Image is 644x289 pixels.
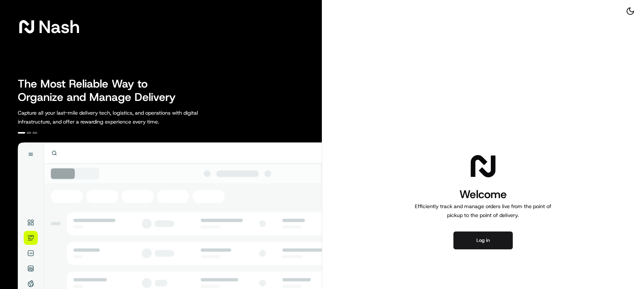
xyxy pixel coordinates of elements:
button: Log in [453,231,513,249]
span: Nash [39,19,80,34]
h1: Welcome [412,187,554,202]
h2: The Most Reliable Way to Organize and Manage Delivery [18,77,184,104]
p: Efficiently track and manage orders live from the point of pickup to the point of delivery. [412,202,554,220]
p: Capture all your last-mile delivery tech, logistics, and operations with digital infrastructure, ... [18,108,231,126]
